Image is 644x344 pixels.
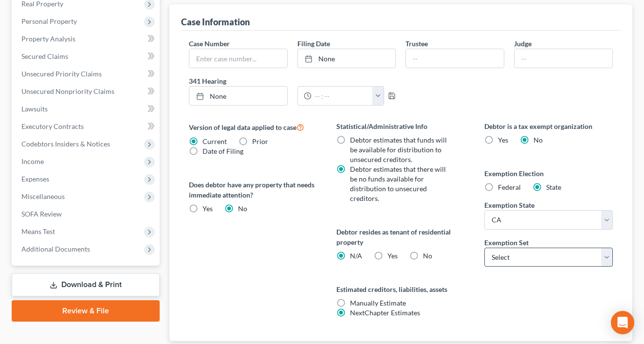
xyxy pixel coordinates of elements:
[189,38,230,49] label: Case Number
[21,140,110,148] span: Codebtors Insiders & Notices
[184,76,401,86] label: 341 Hearing
[14,118,160,135] a: Executory Contracts
[350,252,362,260] span: N/A
[297,38,330,49] label: Filing Date
[350,136,447,163] span: Debtor estimates that funds will be available for distribution to unsecured creditors.
[21,35,75,43] span: Property Analysis
[484,121,613,131] label: Debtor is a tax exempt organization
[14,30,160,48] a: Property Analysis
[298,49,396,68] a: None
[514,38,532,49] label: Judge
[21,87,114,95] span: Unsecured Nonpriority Claims
[189,49,287,68] input: Enter case number...
[12,300,160,322] a: Review & File
[21,105,48,113] span: Lawsuits
[14,83,160,100] a: Unsecured Nonpriority Claims
[423,252,432,260] span: No
[336,284,465,294] label: Estimated creditors, liabilities, assets
[21,122,84,130] span: Executory Contracts
[336,227,465,247] label: Debtor resides as tenant of residential property
[484,168,613,179] label: Exemption Election
[21,157,44,165] span: Income
[350,165,446,202] span: Debtor estimates that there will be no funds available for distribution to unsecured creditors.
[181,16,250,28] div: Case Information
[21,52,68,60] span: Secured Claims
[336,121,465,131] label: Statistical/Administrative Info
[350,299,406,307] span: Manually Estimate
[21,70,102,78] span: Unsecured Priority Claims
[21,17,77,25] span: Personal Property
[515,49,612,68] input: --
[534,136,543,144] span: No
[189,121,317,133] label: Version of legal data applied to case
[21,210,62,218] span: SOFA Review
[202,204,213,213] span: Yes
[202,147,243,155] span: Date of Filing
[350,308,420,317] span: NextChapter Estimates
[252,137,268,145] span: Prior
[14,65,160,83] a: Unsecured Priority Claims
[238,204,247,213] span: No
[498,136,508,144] span: Yes
[21,192,65,200] span: Miscellaneous
[546,183,561,191] span: State
[21,245,90,253] span: Additional Documents
[21,175,49,183] span: Expenses
[189,180,317,200] label: Does debtor have any property that needs immediate attention?
[14,205,160,223] a: SOFA Review
[14,48,160,65] a: Secured Claims
[406,49,504,68] input: --
[312,87,373,105] input: -- : --
[498,183,521,191] span: Federal
[12,273,160,296] a: Download & Print
[387,252,398,260] span: Yes
[14,100,160,118] a: Lawsuits
[484,200,534,210] label: Exemption State
[202,137,227,145] span: Current
[611,311,634,334] div: Open Intercom Messenger
[405,38,428,49] label: Trustee
[484,237,529,248] label: Exemption Set
[21,227,55,235] span: Means Test
[189,87,287,105] a: None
